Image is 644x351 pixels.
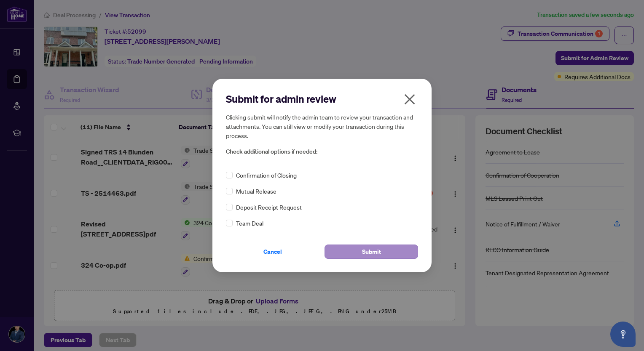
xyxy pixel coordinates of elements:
[236,218,263,228] span: Team Deal
[236,186,276,196] span: Mutual Release
[263,245,282,258] span: Cancel
[236,170,297,180] span: Confirmation of Closing
[226,92,418,106] h2: Submit for admin review
[226,147,418,157] span: Check additional options if needed:
[403,93,416,106] span: close
[226,245,319,259] button: Cancel
[610,322,636,347] button: Open asap
[226,112,418,140] h5: Clicking submit will notify the admin team to review your transaction and attachments. You can st...
[362,245,381,258] span: Submit
[236,202,302,212] span: Deposit Receipt Request
[325,245,418,259] button: Submit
